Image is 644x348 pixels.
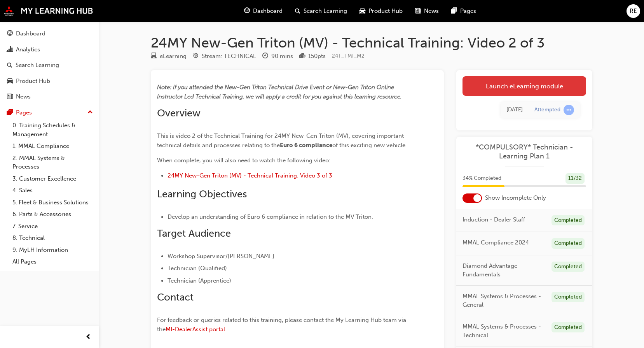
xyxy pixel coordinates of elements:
div: 150 pts [308,52,326,61]
div: 90 mins [271,52,293,61]
span: podium-icon [299,53,305,60]
a: Search Learning [3,58,96,72]
a: Analytics [3,42,96,57]
a: 2. MMAL Systems & Processes [9,152,96,173]
span: Contact [157,291,194,303]
span: chart-icon [7,46,13,53]
span: MMAL Systems & Processes - Technical [462,322,545,340]
div: Fri Sep 13 2024 15:18:00 GMT+1000 (Australian Eastern Standard Time) [506,105,523,114]
a: Dashboard [3,26,96,41]
span: Workshop Supervisor/[PERSON_NAME] [168,253,274,260]
a: MI-DealerAssist portal [166,326,225,333]
div: 11 / 32 [565,173,585,184]
div: Completed [552,262,585,272]
span: learningRecordVerb_ATTEMPT-icon [564,105,574,115]
span: For feedback or queries related to this training, please contact the My Learning Hub team via the [157,316,408,333]
span: learningResourceType_ELEARNING-icon [151,53,157,60]
span: clock-icon [262,53,268,60]
span: MMAL Systems & Processes - General [462,292,545,309]
span: search-icon [7,62,12,69]
span: Product Hub [368,7,403,16]
span: Learning resource code [332,53,365,59]
button: Pages [3,105,96,120]
div: Duration [262,51,293,61]
span: prev-icon [86,332,91,342]
span: Diamond Advantage - Fundamentals [462,262,545,279]
span: Dashboard [253,7,283,16]
span: Note: If you attended the New-Gen Triton Technical Drive Event or New-Gen Triton Online Instructo... [157,84,402,100]
div: Completed [552,238,585,249]
div: Points [299,51,326,61]
a: 8. Technical [9,232,96,244]
a: 7. Service [9,220,96,232]
div: News [16,92,31,101]
span: Learning Objectives [157,188,247,200]
span: up-icon [87,107,93,118]
span: car-icon [360,6,365,16]
div: Completed [552,322,585,333]
span: guage-icon [244,6,250,16]
div: Stream [193,51,256,61]
div: Attempted [534,106,560,114]
span: Develop an understanding of Euro 6 compliance in relation to the MV Triton. [168,213,373,220]
a: 1. MMAL Compliance [9,140,96,152]
a: Product Hub [3,74,96,88]
a: 5. Fleet & Business Solutions [9,197,96,209]
span: Technician (Qualified) [168,265,227,272]
a: 24MY New-Gen Triton (MV) - Technical Training: Video 3 of 3 [168,172,332,179]
button: DashboardAnalyticsSearch LearningProduct HubNews [3,25,96,105]
a: *COMPULSORY* Technician - Learning Plan 1 [462,143,586,160]
span: RE [630,7,637,16]
span: search-icon [295,6,300,16]
span: target-icon [193,53,199,60]
span: . [225,326,227,333]
div: eLearning [160,52,187,61]
a: 0. Training Schedules & Management [9,120,96,140]
a: 3. Customer Excellence [9,173,96,185]
span: 34 % Completed [462,174,501,183]
a: Launch eLearning module [462,76,586,96]
div: Type [151,51,187,61]
a: 6. Parts & Accessories [9,208,96,220]
span: Technician (Apprentice) [168,277,231,284]
a: search-iconSearch Learning [289,3,353,19]
a: news-iconNews [409,3,445,19]
span: News [424,7,439,16]
span: Euro 6 compliance [280,142,332,149]
div: Analytics [16,45,40,54]
div: Completed [552,215,585,226]
a: 4. Sales [9,185,96,197]
h1: 24MY New-Gen Triton (MV) - Technical Training: Video 2 of 3 [151,34,592,51]
div: Dashboard [16,29,45,38]
div: Stream: TECHNICAL [202,52,256,61]
a: pages-iconPages [445,3,482,19]
a: 9. MyLH Information [9,244,96,256]
div: Search Learning [16,61,59,70]
span: Search Learning [304,7,347,16]
div: Pages [16,108,32,117]
span: of this exciting new vehicle. [332,142,407,149]
span: news-icon [7,93,13,100]
span: Induction - Dealer Staff [462,215,525,224]
a: guage-iconDashboard [238,3,289,19]
span: news-icon [415,6,421,16]
span: This is video 2 of the Technical Training for 24MY New-Gen Triton (MV), covering important techni... [157,132,405,149]
button: RE [627,4,640,18]
a: car-iconProduct Hub [353,3,409,19]
span: pages-icon [451,6,457,16]
span: Show Incomplete Only [485,193,546,202]
span: car-icon [7,78,13,85]
span: pages-icon [7,109,13,116]
div: Completed [552,292,585,302]
img: mmal [4,6,93,16]
a: News [3,90,96,104]
span: MMAL Compliance 2024 [462,238,529,247]
div: Product Hub [16,77,50,86]
span: Pages [460,7,476,16]
span: When complete, you will also need to watch the following video: [157,157,330,164]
